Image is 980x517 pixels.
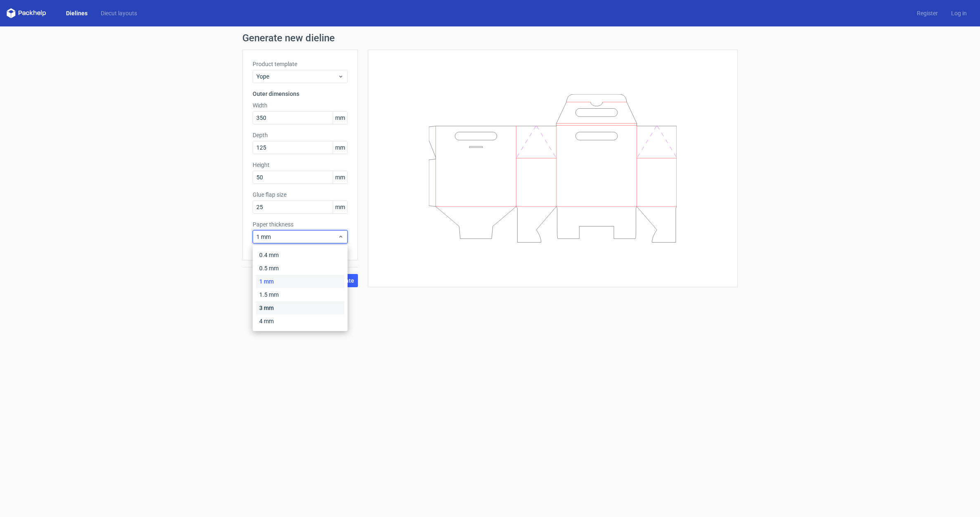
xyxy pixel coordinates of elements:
[242,33,738,43] h1: Generate new dieline
[944,9,973,17] a: Log in
[59,9,94,17] a: Dielines
[910,9,944,17] a: Register
[256,262,344,275] div: 0.5 mm
[256,248,344,262] div: 0.4 mm
[253,220,348,229] label: Paper thickness
[253,161,348,169] label: Height
[256,72,338,81] span: Yope
[333,141,347,154] span: mm
[253,131,348,139] label: Depth
[253,101,348,110] label: Width
[256,275,344,288] div: 1 mm
[253,60,348,68] label: Product template
[256,314,344,328] div: 4 mm
[256,288,344,301] div: 1.5 mm
[333,201,347,213] span: mm
[253,191,348,199] label: Glue flap size
[94,9,144,17] a: Diecut layouts
[333,171,347,183] span: mm
[256,301,344,314] div: 3 mm
[256,233,338,241] span: 1 mm
[333,112,347,124] span: mm
[253,90,348,98] h3: Outer dimensions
